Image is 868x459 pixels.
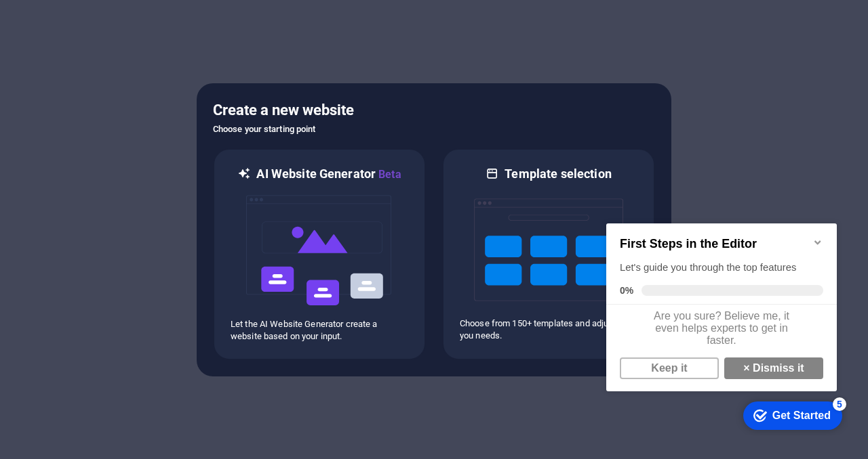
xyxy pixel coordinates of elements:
[213,121,655,137] h6: Choose your starting point
[19,55,222,69] div: Let's guide you through the top features
[19,152,118,173] a: Keep it
[5,99,236,146] div: Are you sure? Believe me, it even helps experts to get in faster.
[460,318,637,342] p: Choose from 150+ templates and adjust it to you needs.
[245,183,394,318] img: ai
[19,79,41,90] span: 0%
[172,204,230,216] div: Get Started
[212,31,222,42] div: Minimize checklist
[376,168,401,181] span: Beta
[442,148,655,360] div: Template selectionChoose from 150+ templates and adjust it to you needs.
[231,318,408,343] p: Let the AI Website Generator create a website based on your input.
[19,31,222,45] h2: First Steps in the Editor
[213,100,655,121] h5: Create a new website
[505,166,611,182] h6: Template selection
[142,156,149,168] strong: ×
[142,196,241,224] div: Get Started 5 items remaining, 0% complete
[256,166,401,183] h6: AI Website Generator
[232,192,245,205] div: 5
[213,148,426,360] div: AI Website GeneratorBetaaiLet the AI Website Generator create a website based on your input.
[123,152,222,173] a: × Dismiss it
